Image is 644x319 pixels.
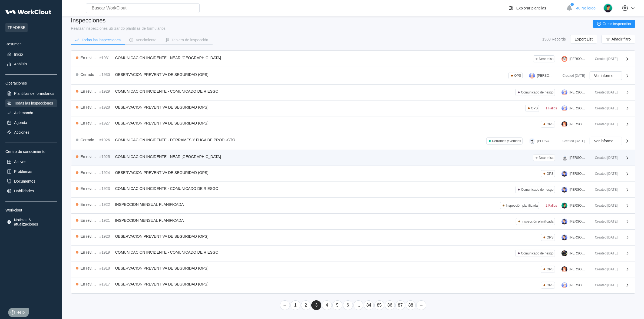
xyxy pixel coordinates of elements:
[100,89,113,93] div: #1929
[591,220,618,223] div: Created [DATE]
[71,100,635,116] a: En revisión#1928OBSERVACION PREVENTIVA DE SEGURIDAD (OPS)OPS1 Fallos[PERSON_NAME]Created [DATE]
[115,89,219,93] span: COMUNICACION INCIDENTE - COMUNICADO DE RIESGO
[5,168,57,175] a: Problemas
[562,187,567,193] img: user-5.png
[100,186,113,191] div: #1923
[591,106,618,110] div: Created [DATE]
[5,149,57,154] div: Centro de conocimiento
[562,282,567,288] img: user-3.png
[100,72,113,77] div: #1930
[558,139,585,143] div: Created [DATE]
[81,89,97,93] div: En revisión
[537,139,554,143] div: [PERSON_NAME]
[115,105,209,109] span: OBSERVACION PREVENTIVA DE SEGURIDAD (OPS)
[395,300,405,310] a: Page 87
[547,122,553,126] div: OPS
[385,300,395,310] a: Page 86
[546,204,557,207] div: 2 Fallos
[591,236,618,239] div: Created [DATE]
[529,138,535,144] img: clout-01.png
[115,266,209,270] span: OBSERVACION PREVENTIVA DE SEGURIDAD (OPS)
[86,3,200,13] input: Buscar WorkClout
[593,20,635,28] button: Crear inspección
[71,182,635,198] a: En revisión#1923COMUNICACION INCIDENTE - COMUNICADO DE RIESGOComunicado de riesgo[PERSON_NAME]Cre...
[492,139,521,143] div: Derrames y vertidos
[506,204,538,207] div: Inspección planificada
[590,71,622,80] button: Ver informe
[570,204,586,207] div: [PERSON_NAME]
[5,217,57,227] a: Noticias & atualizaciones
[562,266,567,272] img: user-2.png
[81,56,97,60] div: En revisión
[100,218,113,223] div: #1921
[322,300,332,310] a: Page 4
[136,38,156,42] div: Vencimiento
[71,17,166,24] div: Inspecciones
[570,35,597,43] button: Export List
[115,282,209,286] span: OBSERVACION PREVENTIVA DE SEGURIDAD (OPS)
[100,266,113,270] div: #1918
[115,186,219,191] span: COMUNICACION INCIDENTE - COMUNICADO DE RIESGO
[570,90,586,94] div: [PERSON_NAME]
[5,90,57,97] a: Plantillas de formularios
[521,251,553,255] div: Comunicado de riesgo
[100,170,113,175] div: #1924
[603,22,631,26] span: Crear inspección
[562,171,567,177] img: user-5.png
[539,57,553,61] div: Near miss
[570,106,586,110] div: [PERSON_NAME]
[115,138,235,142] span: COMUNICACIÓN INCIDENTE - DERRAMES Y FUGA DE PRODUCTO
[81,218,97,223] div: En revisión
[612,37,631,41] span: Añadir filtro
[14,160,26,164] div: Activos
[542,37,566,41] div: 1308 Records
[71,230,635,246] a: En revisión#1920OBSERVACION PREVENTIVA DE SEGURIDAD (OPS)OPS[PERSON_NAME]Created [DATE]
[546,106,557,110] div: 1 Fallos
[161,36,212,44] button: Tablero de inspección
[71,51,635,67] a: En revisión#1931COMUNICACION INCIDENTE - NEAR [GEOGRAPHIC_DATA]Near miss[PERSON_NAME]Created [DATE]
[570,188,586,192] div: [PERSON_NAME]
[5,81,57,85] div: Operaciones
[508,5,564,11] a: Explorar plantillas
[115,170,209,175] span: OBSERVACION PREVENTIVA DE SEGURIDAD (OPS)
[71,116,635,132] a: En revisión#1927OBSERVACION PREVENTIVA DE SEGURIDAD (OPS)OPS[PERSON_NAME]Created [DATE]
[591,204,618,207] div: Created [DATE]
[570,172,586,176] div: [PERSON_NAME]
[591,251,618,255] div: Created [DATE]
[591,57,618,61] div: Created [DATE]
[14,111,33,115] div: A demanda
[562,219,567,224] img: user-5.png
[71,36,125,44] button: Todas las inspecciones
[5,23,28,32] span: TRADEBE
[125,36,161,44] button: Vencimiento
[301,300,311,310] a: Page 2
[5,129,57,136] a: Acciones
[82,38,121,42] div: Todas las inspecciones
[594,139,614,143] span: Ver informe
[100,56,113,60] div: #1931
[14,130,29,135] div: Acciones
[521,90,553,94] div: Comunicado de riesgo
[81,282,97,286] div: En revisión
[14,218,56,226] div: Noticias & atualizaciones
[14,62,27,66] div: Análisis
[602,35,635,43] button: Añadir filtro
[311,300,321,310] a: Page 3 is your current page
[290,300,300,310] a: Page 1
[14,91,54,96] div: Plantillas de formularios
[71,132,635,150] a: Cerrado#1926COMUNICACIÓN INCIDENTE - DERRAMES Y FUGA DE PRODUCTODerrames y vertidos[PERSON_NAME]C...
[570,220,586,223] div: [PERSON_NAME]
[416,300,426,310] a: Next page
[5,119,57,126] a: Agenda
[100,138,113,142] div: #1926
[71,261,635,277] a: En revisión#1918OBSERVACION PREVENTIVA DE SEGURIDAD (OPS)OPS[PERSON_NAME]Created [DATE]
[570,57,586,61] div: [PERSON_NAME]
[562,250,567,256] img: 2a7a337f-28ec-44a9-9913-8eaa51124fce.jpg
[81,266,97,270] div: En revisión
[100,282,113,286] div: #1917
[81,105,97,109] div: En revisión
[591,172,618,176] div: Created [DATE]
[14,101,53,105] div: Todas las inspecciones
[81,234,97,239] div: En revisión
